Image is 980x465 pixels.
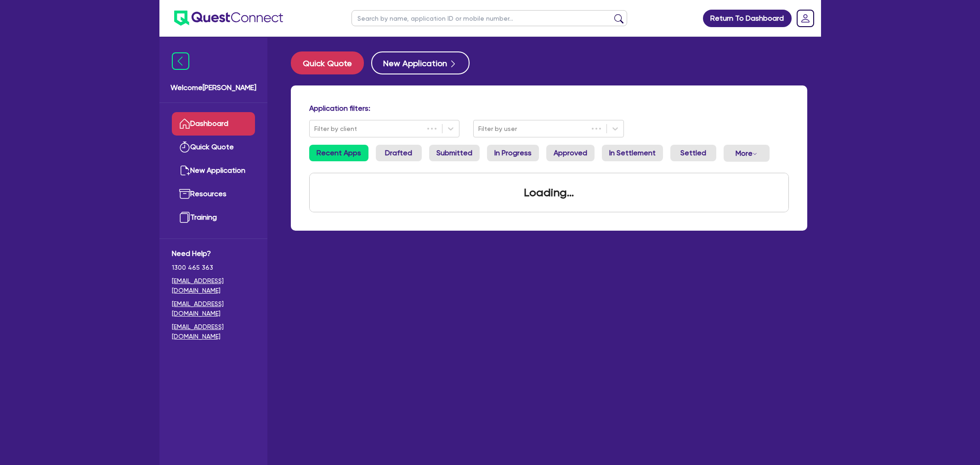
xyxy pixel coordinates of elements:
a: Approved [546,145,595,161]
a: Dropdown toggle [793,6,817,30]
span: 1300 465 363 [172,263,255,272]
a: Training [172,206,255,229]
button: Dropdown toggle [724,145,770,162]
a: Drafted [376,145,422,161]
a: Quick Quote [291,51,371,74]
img: new-application [179,165,190,176]
button: New Application [371,51,470,74]
img: quick-quote [179,142,190,153]
a: Recent Apps [309,145,368,161]
a: [EMAIL_ADDRESS][DOMAIN_NAME] [172,322,255,341]
a: New Application [172,159,255,182]
h4: Application filters: [309,104,789,113]
img: training [179,212,190,223]
a: In Progress [487,145,539,161]
img: quest-connect-logo-blue [174,11,283,26]
a: Quick Quote [172,136,255,159]
a: [EMAIL_ADDRESS][DOMAIN_NAME] [172,276,255,295]
a: In Settlement [602,145,663,161]
span: Need Help? [172,248,255,259]
a: Dashboard [172,112,255,136]
button: Quick Quote [291,51,364,74]
a: Settled [670,145,716,161]
a: Resources [172,182,255,206]
a: Return To Dashboard [703,10,792,27]
input: Search by name, application ID or mobile number... [351,10,627,26]
span: Welcome [PERSON_NAME] [170,82,256,93]
a: Submitted [429,145,480,161]
a: [EMAIL_ADDRESS][DOMAIN_NAME] [172,299,255,318]
div: Loading... [513,173,585,212]
img: icon-menu-close [172,52,189,70]
img: resources [179,188,190,199]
